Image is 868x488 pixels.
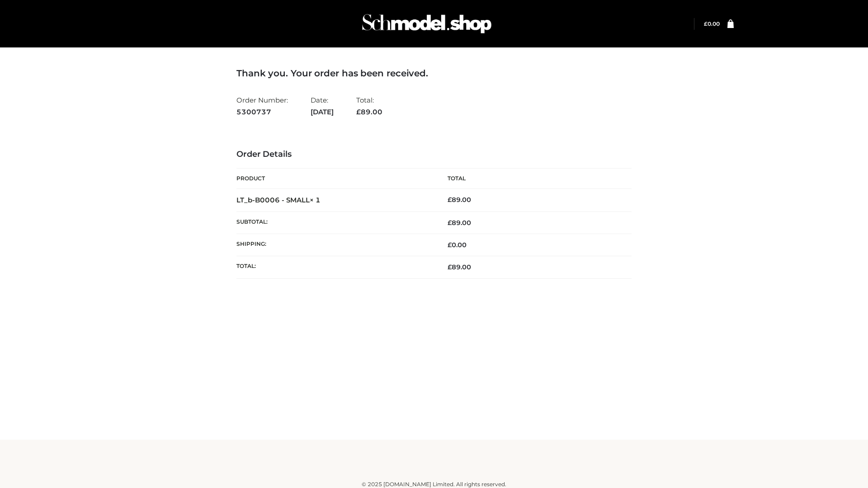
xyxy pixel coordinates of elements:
span: 89.00 [356,108,382,116]
span: £ [356,108,361,116]
th: Total: [236,256,434,278]
img: Schmodel Admin 964 [359,6,495,42]
strong: × 1 [310,196,321,204]
th: Subtotal: [236,211,434,234]
a: £0.00 [704,20,720,27]
h3: Thank you. Your order has been received. [236,68,632,79]
strong: LT_b-B0006 - SMALL [236,196,321,204]
li: Date: [311,92,334,120]
th: Shipping: [236,234,434,256]
th: Total [434,169,632,189]
strong: 5300737 [236,106,288,118]
span: £ [448,196,452,204]
span: £ [704,20,708,27]
h3: Order Details [236,150,632,160]
span: £ [448,241,452,249]
span: £ [448,263,452,271]
span: 89.00 [448,219,471,227]
bdi: 0.00 [448,241,467,249]
strong: [DATE] [311,106,334,118]
li: Order Number: [236,92,288,120]
th: Product [236,169,434,189]
li: Total: [356,92,382,120]
bdi: 0.00 [704,20,720,27]
bdi: 89.00 [448,196,471,204]
span: 89.00 [448,263,471,271]
span: £ [448,219,452,227]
